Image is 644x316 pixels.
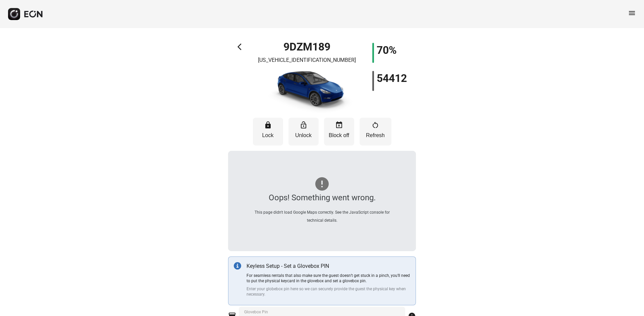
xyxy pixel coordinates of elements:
[300,121,308,129] span: lock_open
[247,273,410,284] p: For seamless rentals that also make sure the guest doesn’t get stuck in a pinch, you’ll need to p...
[249,208,395,224] div: This page didn't load Google Maps correctly. See the JavaScript console for technical details.
[327,131,351,139] p: Block off
[260,67,354,114] img: car
[244,309,268,315] label: Glovebox Pin
[335,121,343,129] span: event_busy
[377,46,397,54] h1: 70%
[324,118,354,145] button: Block off
[283,43,330,51] h1: 9DZM189
[360,118,391,145] button: Refresh
[292,131,315,139] p: Unlock
[247,262,410,270] p: Keyless Setup - Set a Glovebox PIN
[237,43,246,51] span: arrow_back_ios
[253,118,283,145] button: Lock
[264,121,272,129] span: lock
[288,118,319,145] button: Unlock
[628,9,636,17] span: menu
[234,262,241,270] img: info
[256,131,280,139] p: Lock
[377,74,407,82] h1: 54412
[247,286,410,297] p: Enter your globebox pin here so we can securely provide the guest the physical key when necessary.
[363,131,388,139] p: Refresh
[371,121,379,129] span: restart_alt
[249,194,395,202] div: Oops! Something went wrong.
[258,56,356,64] p: [US_VEHICLE_IDENTIFICATION_NUMBER]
